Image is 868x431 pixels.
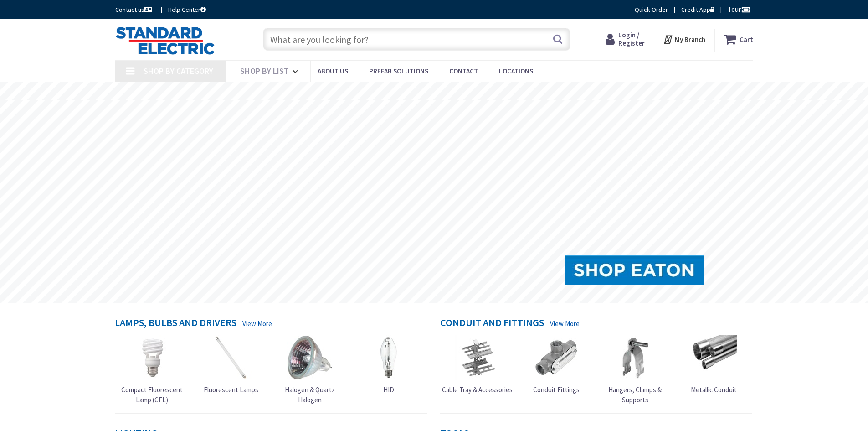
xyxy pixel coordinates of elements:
[144,66,213,76] span: Shop By Category
[691,385,737,394] span: Metallic Conduit
[533,335,580,395] a: Conduit Fittings Conduit Fittings
[440,317,544,330] h4: Conduit and Fittings
[608,385,662,404] span: Hangers, Clamps & Supports
[442,385,513,394] span: Cable Tray & Accessories
[285,385,335,404] span: Halogen & Quartz Halogen
[204,385,258,394] span: Fluorescent Lamps
[318,67,348,75] span: About Us
[129,335,175,380] img: Compact Fluorescent Lamp (CFL)
[287,335,333,380] img: Halogen & Quartz Halogen
[204,335,258,395] a: Fluorescent Lamps Fluorescent Lamps
[612,335,658,380] img: Hangers, Clamps & Supports
[115,5,154,14] a: Contact us
[115,335,190,405] a: Compact Fluorescent Lamp (CFL) Compact Fluorescent Lamp (CFL)
[534,335,579,380] img: Conduit Fittings
[208,335,254,380] img: Fluorescent Lamps
[740,31,753,47] strong: Cart
[499,67,533,75] span: Locations
[383,385,394,394] span: HID
[115,26,215,55] img: Standard Electric
[115,317,236,330] h4: Lamps, Bulbs and Drivers
[291,87,598,97] rs-layer: [MEDICAL_DATA]: Our Commitment to Our Employees and Customers
[442,335,513,395] a: Cable Tray & Accessories Cable Tray & Accessories
[168,5,206,14] a: Help Center
[598,335,673,405] a: Hangers, Clamps & Supports Hangers, Clamps & Supports
[618,31,645,47] span: Login / Register
[635,5,668,14] a: Quick Order
[366,335,411,380] img: HID
[455,335,500,380] img: Cable Tray & Accessories
[533,385,580,394] span: Conduit Fittings
[663,31,705,47] div: My Branch
[263,28,570,51] input: What are you looking for?
[242,319,272,328] a: View More
[366,335,411,395] a: HID HID
[121,385,183,404] span: Compact Fluorescent Lamp (CFL)
[724,31,753,47] a: Cart
[675,35,705,44] strong: My Branch
[691,335,737,380] img: Metallic Conduit
[606,31,645,47] a: Login / Register
[449,67,478,75] span: Contact
[240,66,289,76] span: Shop By List
[272,335,347,405] a: Halogen & Quartz Halogen Halogen & Quartz Halogen
[691,335,737,395] a: Metallic Conduit Metallic Conduit
[550,319,580,328] a: View More
[369,67,428,75] span: Prefab Solutions
[728,5,751,14] span: Tour
[681,5,714,14] a: Credit App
